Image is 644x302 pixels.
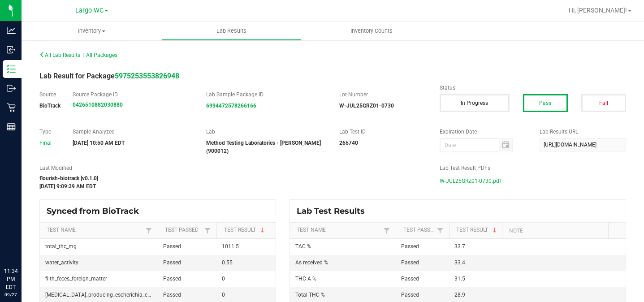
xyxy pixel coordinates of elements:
strong: 265740 [339,140,358,146]
a: 5975253553826948 [115,72,179,80]
div: Final [39,139,59,147]
a: Test ResultSortable [456,227,499,234]
span: Passed [163,243,181,250]
span: [MEDICAL_DATA]_producing_escherichia_coli [45,292,153,298]
label: Status [440,84,626,92]
span: Total THC % [295,292,325,298]
span: TAC % [295,243,311,250]
span: filth_feces_foreign_matter [45,276,107,282]
inline-svg: Inbound [7,45,16,54]
a: Inventory Counts [302,22,442,40]
span: Lab Result for Package [39,72,179,80]
span: 31.5 [454,276,465,282]
a: Filter [381,225,392,236]
span: Lab Results [204,27,259,35]
span: Synced from BioTrack [47,206,146,216]
span: Lab Test Results [297,206,372,216]
span: 0 [222,292,225,298]
p: 09/27 [4,291,17,298]
span: All Packages [86,52,117,58]
span: 28.9 [454,292,465,298]
label: Lab Test ID [339,128,426,136]
inline-svg: Reports [7,122,16,131]
a: Test NameSortable [47,227,143,234]
inline-svg: Inventory [7,65,16,73]
span: All Lab Results [39,52,80,58]
span: Passed [401,259,419,266]
strong: Method Testing Laboratories - [PERSON_NAME] (900012) [206,140,321,154]
span: W-JUL25GRZ01-0730.pdf [440,174,501,188]
span: Sortable [491,227,498,234]
th: Note [502,223,608,239]
span: Passed [163,292,181,298]
a: 6994472578266166 [206,103,256,109]
a: Test ResultSortable [224,227,272,234]
strong: flourish-biotrack [v0.1.0] [39,175,98,181]
span: Passed [163,259,181,266]
span: Inventory Counts [338,27,405,35]
span: Hi, [PERSON_NAME]! [569,7,627,14]
label: Expiration Date [440,128,526,136]
span: | [82,52,84,58]
label: Sample Analyzed [73,128,193,136]
span: Passed [163,276,181,282]
span: 33.7 [454,243,465,250]
label: Type [39,128,59,136]
label: Source [39,91,59,99]
strong: BioTrack [39,103,61,109]
label: Lot Number [339,91,426,99]
p: 11:34 PM EDT [4,267,17,291]
a: Filter [143,225,154,236]
label: Lab Test Result PDFs [440,164,626,172]
inline-svg: Outbound [7,84,16,93]
button: Fail [581,94,626,112]
span: Sortable [259,227,266,234]
span: 0 [222,276,225,282]
span: 33.4 [454,259,465,266]
button: Pass [523,94,568,112]
span: Largo WC [75,7,104,14]
label: Last Modified [39,164,426,172]
a: Test PassedSortable [165,227,202,234]
label: Lab Results URL [540,128,626,136]
button: In Progress [440,94,510,112]
span: water_activity [45,259,78,266]
span: total_thc_mg [45,243,77,250]
label: Source Package ID [73,91,193,99]
a: Filter [202,225,213,236]
strong: [DATE] 9:09:39 AM EDT [39,183,96,190]
span: 1011.5 [222,243,239,250]
strong: [DATE] 10:50 AM EDT [73,140,125,146]
span: Passed [401,243,419,250]
inline-svg: Analytics [7,26,16,35]
span: 0.55 [222,259,233,266]
inline-svg: Retail [7,103,16,112]
label: Lab [206,128,326,136]
span: Passed [401,292,419,298]
a: Test NameSortable [297,227,381,234]
label: Lab Sample Package ID [206,91,326,99]
span: As received % [295,259,328,266]
strong: W-JUL25GRZ01-0730 [339,103,394,109]
span: Inventory [22,27,162,35]
a: Test PassedSortable [403,227,435,234]
a: 0426510882030880 [73,102,123,108]
a: Lab Results [162,22,302,40]
a: Filter [435,225,445,236]
span: THC-A % [295,276,316,282]
a: Inventory [22,22,162,40]
span: Passed [401,276,419,282]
